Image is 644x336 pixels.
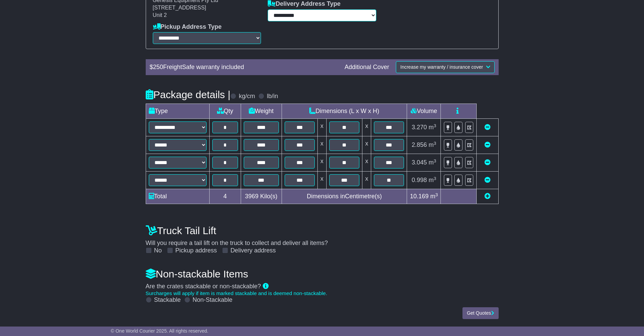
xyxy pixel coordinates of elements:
[146,89,231,100] h4: Package details |
[362,119,371,136] td: x
[429,177,436,183] span: m
[153,23,222,31] label: Pickup Address Type
[317,119,326,136] td: x
[282,104,407,119] td: Dimensions (L x W x H)
[410,193,429,200] span: 10.169
[154,247,162,254] label: No
[429,159,436,166] span: m
[317,136,326,154] td: x
[267,93,278,100] label: lb/in
[146,64,341,71] div: $ FreightSafe warranty included
[193,296,233,304] label: Non-Stackable
[146,290,499,296] div: Surcharges will apply if item is marked stackable and is deemed non-stackable.
[484,141,491,148] a: Remove this item
[341,64,392,71] div: Additional Cover
[268,0,340,8] label: Delivery Address Type
[282,189,407,204] td: Dimensions in Centimetre(s)
[146,283,261,290] span: Are the crates stackable or non-stackable?
[362,172,371,189] td: x
[231,247,276,254] label: Delivery address
[241,104,282,119] td: Weight
[462,307,499,319] button: Get Quotes
[412,141,427,148] span: 2.856
[484,159,491,166] a: Remove this item
[146,189,209,204] td: Total
[407,104,441,119] td: Volume
[484,193,491,200] a: Add new item
[396,61,494,73] button: Increase my warranty / insurance cover
[362,154,371,172] td: x
[434,141,436,146] sup: 3
[435,192,438,197] sup: 3
[111,328,209,334] span: © One World Courier 2025. All rights reserved.
[317,154,326,172] td: x
[146,268,499,279] h4: Non-stackable Items
[362,136,371,154] td: x
[175,247,217,254] label: Pickup address
[412,177,427,183] span: 0.998
[154,296,181,304] label: Stackable
[430,193,438,200] span: m
[434,158,436,163] sup: 3
[146,104,209,119] td: Type
[245,193,258,200] span: 3969
[153,64,163,70] span: 250
[400,64,483,70] span: Increase my warranty / insurance cover
[412,124,427,131] span: 3.270
[434,176,436,181] sup: 3
[209,189,241,204] td: 4
[429,141,436,148] span: m
[434,123,436,128] sup: 3
[484,124,491,131] a: Remove this item
[412,159,427,166] span: 3.045
[142,221,502,254] div: Will you require a tail lift on the truck to collect and deliver all items?
[209,104,241,119] td: Qty
[146,225,499,236] h4: Truck Tail Lift
[317,172,326,189] td: x
[153,5,206,10] span: [STREET_ADDRESS]
[153,12,167,18] span: Unit 2
[429,124,436,131] span: m
[239,93,255,100] label: kg/cm
[241,189,282,204] td: Kilo(s)
[484,177,491,183] a: Remove this item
